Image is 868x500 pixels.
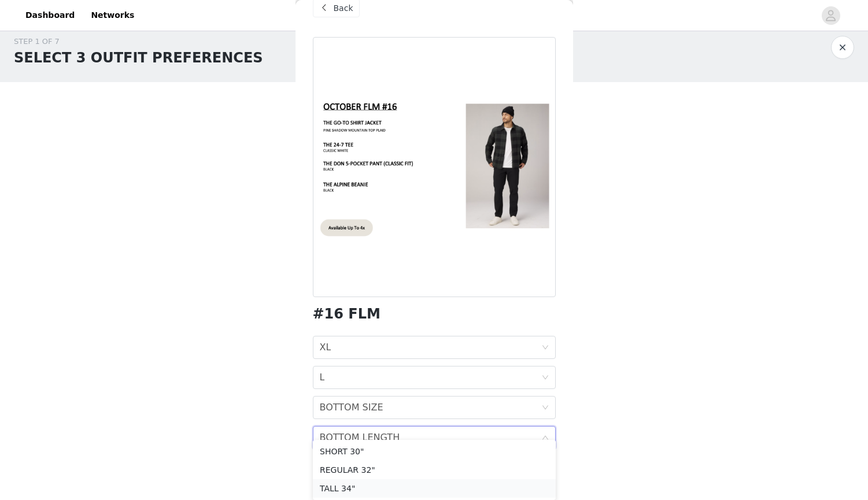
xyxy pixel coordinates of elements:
div: STEP 1 OF 7 [14,36,263,47]
h1: #16 FLM [313,306,381,322]
div: REGULAR 32" [320,464,549,476]
i: icon: down [542,404,549,412]
i: icon: down [542,344,549,352]
h1: SELECT 3 OUTFIT PREFERENCES [14,47,263,68]
a: Dashboard [19,2,82,28]
div: avatar [825,6,836,25]
div: SHORT 30" [320,445,549,458]
i: icon: down [542,434,549,442]
div: BOTTOM SIZE [320,397,383,418]
div: TALL 34" [320,482,549,495]
span: Back [334,2,353,14]
i: icon: down [542,374,549,382]
a: Networks [84,2,141,28]
div: L [320,366,325,388]
div: XL [320,336,331,358]
div: BOTTOM LENGTH [320,427,400,449]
